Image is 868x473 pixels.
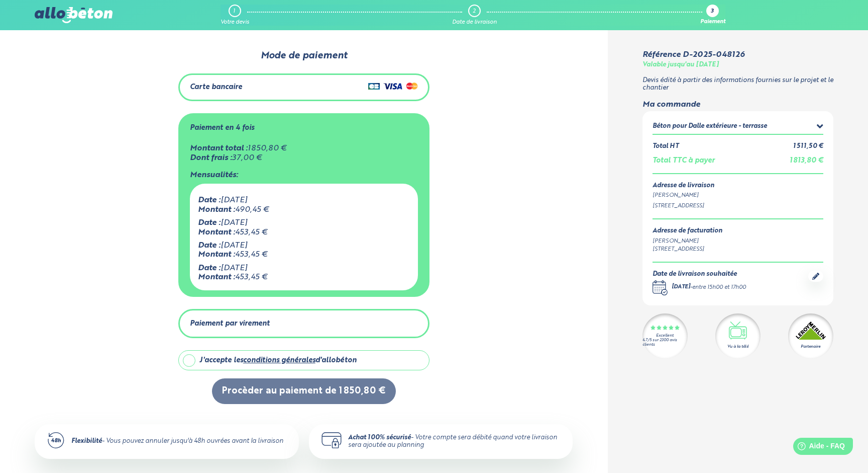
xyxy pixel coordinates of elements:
div: entre 15h00 et 17h00 [692,283,746,292]
span: Montant : [198,206,235,214]
span: Montant : [198,251,235,259]
summary: Béton pour Dalle extérieure - terrasse [653,121,823,134]
div: Partenaire [801,344,820,350]
div: [PERSON_NAME] [653,237,722,246]
span: 1 813,80 € [790,157,823,164]
div: - Vous pouvez annuler jusqu'à 48h ouvrées avant la livraison [71,438,283,445]
div: Date de livraison souhaitée [653,271,746,278]
div: [STREET_ADDRESS] [653,202,823,210]
div: Total HT [653,143,679,150]
div: J'accepte les d'allobéton [199,356,357,365]
img: Cartes de crédit [368,80,418,92]
span: Date : [198,196,221,204]
span: Date : [198,264,221,272]
div: 3 [711,9,714,15]
div: Adresse de livraison [653,182,823,190]
div: 37,00 € [190,153,418,163]
span: Dont frais : [190,154,232,162]
div: 1 511,50 € [793,143,823,150]
div: 1 850,80 € [190,144,418,153]
div: - Votre compte sera débité quand votre livraison sera ajoutée au planning [348,434,561,449]
a: 3 Paiement [700,5,725,26]
div: Ma commande [642,100,833,109]
div: 453,45 € [198,273,410,282]
div: Valable jusqu'au [DATE] [642,61,719,69]
div: [DATE] [672,283,690,292]
div: Excellent [656,334,674,338]
div: [DATE] [198,241,410,250]
div: Mode de paiement [142,50,465,61]
div: Carte bancaire [190,83,242,92]
div: 1 [233,8,235,15]
div: Adresse de facturation [653,227,722,235]
div: [DATE] [198,196,410,205]
div: Votre devis [221,19,249,26]
span: Date : [198,242,221,250]
a: conditions générales [243,357,315,364]
span: Montant : [198,228,235,236]
a: 1 Votre devis [221,5,249,26]
span: Date : [198,219,221,227]
div: Paiement par virement [190,320,270,328]
div: - [672,283,746,292]
div: 490,45 € [198,205,410,214]
span: Montant : [198,273,235,281]
div: Référence D-2025-048126 [642,50,744,59]
div: 4.7/5 sur 2300 avis clients [642,338,688,347]
div: Date de livraison [452,19,497,26]
div: 453,45 € [198,228,410,237]
strong: Achat 100% sécurisé [348,434,411,441]
span: Montant total : [190,144,248,152]
a: 2 Date de livraison [452,5,497,26]
div: Total TTC à payer [653,156,715,165]
button: Procèder au paiement de 1 850,80 € [212,378,396,404]
div: [DATE] [198,264,410,273]
img: allobéton [35,7,112,23]
div: Béton pour Dalle extérieure - terrasse [653,123,767,130]
div: 2 [473,8,476,15]
iframe: Help widget launcher [779,434,857,462]
div: Vu à la télé [727,344,748,350]
div: [STREET_ADDRESS] [653,245,722,254]
p: Devis édité à partir des informations fournies sur le projet et le chantier [642,77,833,92]
span: Mensualités: [190,171,238,179]
div: Paiement en 4 fois [190,124,254,132]
div: [DATE] [198,218,410,227]
div: 453,45 € [198,250,410,259]
div: Paiement [700,19,725,26]
div: [PERSON_NAME] [653,191,823,200]
strong: Flexibilité [71,438,102,444]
